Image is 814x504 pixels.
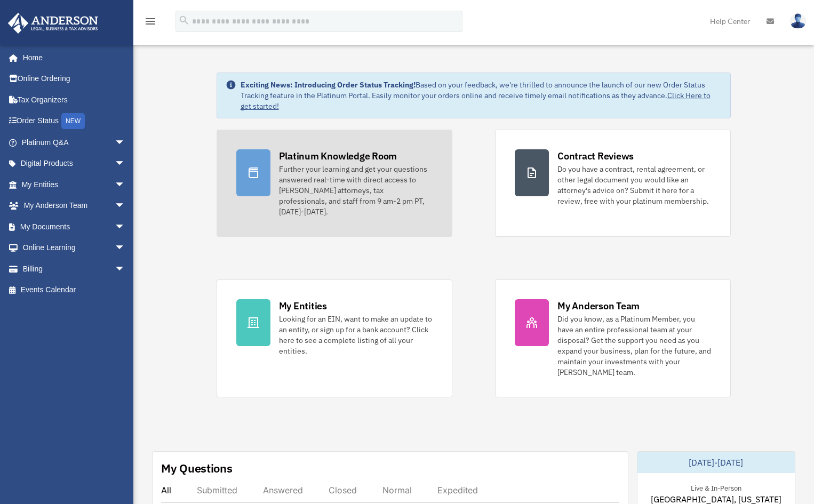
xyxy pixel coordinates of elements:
[7,258,141,279] a: Billingarrow_drop_down
[161,485,171,495] div: All
[115,216,136,238] span: arrow_drop_down
[7,153,141,174] a: Digital Productsarrow_drop_down
[557,314,711,378] div: Did you know, as a Platinum Member, you have an entire professional team at your disposal? Get th...
[161,460,233,476] div: My Questions
[7,132,141,153] a: Platinum Q&Aarrow_drop_down
[241,79,722,111] div: Based on your feedback, we're thrilled to announce the launch of our new Order Status Tracking fe...
[557,149,634,163] div: Contract Reviews
[7,47,136,68] a: Home
[197,485,237,495] div: Submitted
[637,452,795,473] div: [DATE]-[DATE]
[115,174,136,196] span: arrow_drop_down
[557,164,711,206] div: Do you have a contract, rental agreement, or other legal document you would like an attorney's ad...
[5,13,101,34] img: Anderson Advisors Platinum Portal
[682,482,750,493] div: Live & In-Person
[178,14,190,26] i: search
[279,164,433,217] div: Further your learning and get your questions answered real-time with direct access to [PERSON_NAM...
[279,149,397,163] div: Platinum Knowledge Room
[7,68,141,90] a: Online Ordering
[7,279,141,301] a: Events Calendar
[382,485,412,495] div: Normal
[144,19,157,28] a: menu
[495,130,731,237] a: Contract Reviews Do you have a contract, rental agreement, or other legal document you would like...
[279,314,433,356] div: Looking for an EIN, want to make an update to an entity, or sign up for a bank account? Click her...
[217,130,452,237] a: Platinum Knowledge Room Further your learning and get your questions answered real-time with dire...
[241,91,711,111] a: Click Here to get started!
[329,485,357,495] div: Closed
[7,195,141,217] a: My Anderson Teamarrow_drop_down
[437,485,478,495] div: Expedited
[7,216,141,237] a: My Documentsarrow_drop_down
[217,279,452,397] a: My Entities Looking for an EIN, want to make an update to an entity, or sign up for a bank accoun...
[7,89,141,110] a: Tax Organizers
[279,299,327,313] div: My Entities
[115,195,136,217] span: arrow_drop_down
[115,153,136,175] span: arrow_drop_down
[790,13,806,29] img: User Pic
[241,80,416,90] strong: Exciting News: Introducing Order Status Tracking!
[61,113,85,129] div: NEW
[495,279,731,397] a: My Anderson Team Did you know, as a Platinum Member, you have an entire professional team at your...
[557,299,640,313] div: My Anderson Team
[7,110,141,132] a: Order StatusNEW
[7,174,141,195] a: My Entitiesarrow_drop_down
[115,132,136,154] span: arrow_drop_down
[7,237,141,259] a: Online Learningarrow_drop_down
[263,485,303,495] div: Answered
[115,237,136,259] span: arrow_drop_down
[115,258,136,280] span: arrow_drop_down
[144,15,157,28] i: menu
